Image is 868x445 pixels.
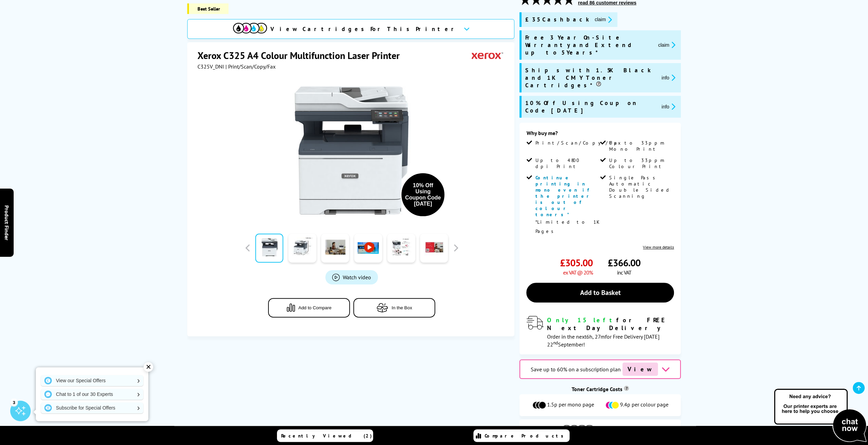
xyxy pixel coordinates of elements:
span: Best Seller [187,3,229,14]
span: Continue printing in mono even if the printer is out of colour toners* [535,175,592,218]
div: Toner Cartridge Costs [519,386,681,392]
span: Ships with 1.5K Black and 1K CMY Toner Cartridges* [525,66,656,89]
img: Xerox [472,49,503,62]
span: | Print/Scan/Copy/Fax [225,63,276,70]
button: Add to Compare [268,298,350,317]
a: Product_All_Videos [325,270,378,284]
button: promo-description [656,41,677,49]
span: Up to 4800 dpi Print [535,157,599,169]
span: View Cartridges For This Printer [270,25,458,33]
span: £366.00 [607,256,640,269]
div: for FREE Next Day Delivery [547,316,674,332]
span: View [622,362,658,376]
span: 1.5p per mono page [547,401,594,409]
img: Cartridges [561,425,595,435]
span: Only 15 left [547,316,616,324]
a: View more details [643,244,674,250]
span: Watch video [343,274,371,281]
a: Subscribe for Special Offers [41,402,143,413]
a: Recently Viewed (2) [277,429,373,442]
div: ✕ [144,362,153,372]
button: promo-description [660,103,678,110]
span: Save up to 60% on a subscription plan [531,366,621,373]
span: £35 Cashback [525,16,589,24]
img: cmyk-icon.svg [233,23,267,33]
span: inc VAT [617,269,631,276]
button: View Cartridges [525,425,676,436]
span: Up to 33ppm Colour Print [609,157,673,169]
h1: Xerox C325 A4 Colour Multifunction Laser Printer [197,49,407,62]
a: View our Special Offers [41,375,143,386]
span: Compare Products [485,433,567,439]
span: Add to Compare [298,305,332,310]
span: 6h, 27m [586,333,605,340]
span: C325V_DNI [197,63,224,70]
a: Compare Products [473,429,570,442]
div: Why buy me? [526,130,674,140]
span: In the Box [392,305,412,310]
a: Add to Basket [526,283,674,302]
span: Order in the next for Free Delivery [DATE] 22 September! [547,333,659,348]
div: modal_delivery [526,316,674,347]
p: *Limited to 1K Pages [535,218,599,236]
img: Xerox C325 [285,84,418,217]
button: promo-description [592,16,614,24]
span: 9.4p per colour page [620,401,668,409]
button: promo-description [660,74,678,81]
span: Up to 33ppm Mono Print [609,140,673,152]
button: In the Box [353,298,435,317]
span: Free 3 Year On-Site Warranty and Extend up to 5 Years* [525,34,652,56]
span: Print/Scan/Copy/Fax [535,140,623,146]
div: 10% Off Using Coupon Code [DATE] [405,182,441,207]
span: ex VAT @ 20% [563,269,593,276]
span: Single Pass Automatic Double Sided Scanning [609,175,673,199]
img: Open Live Chat window [773,388,868,444]
a: Chat to 1 of our 30 Experts [41,389,143,400]
div: 3 [10,398,18,406]
sup: nd [553,340,558,346]
span: 10% Off Using Coupon Code [DATE] [525,99,656,114]
span: £305.00 [560,256,593,269]
span: Recently Viewed (2) [281,433,372,439]
sup: Cost per page [624,386,629,391]
span: Product Finder [3,205,10,240]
